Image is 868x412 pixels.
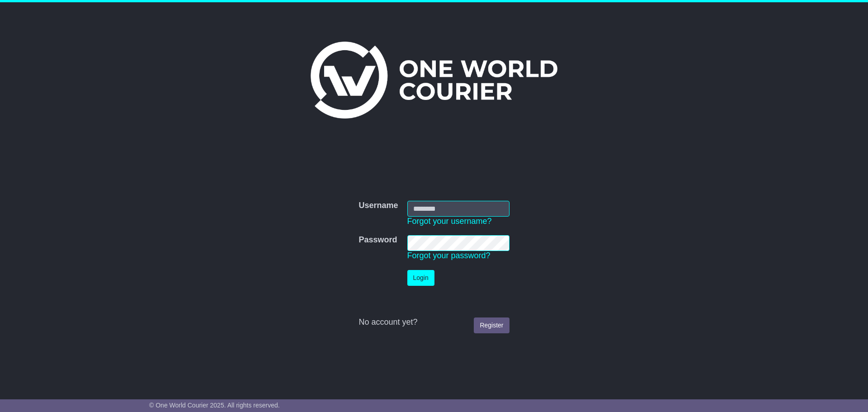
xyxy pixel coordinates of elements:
div: No account yet? [359,317,509,327]
span: © One World Courier 2025. All rights reserved. [149,402,280,409]
label: Username [359,201,398,211]
button: Login [407,270,434,286]
a: Forgot your username? [407,217,492,226]
a: Register [474,317,509,333]
label: Password [359,235,397,245]
img: One World [311,42,557,118]
a: Forgot your password? [407,251,491,260]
